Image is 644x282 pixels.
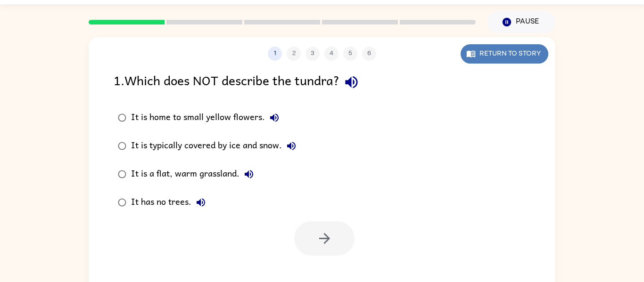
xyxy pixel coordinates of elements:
[487,11,555,33] button: Pause
[239,165,258,184] button: It is a flat, warm grassland.
[131,193,210,212] div: It has no trees.
[131,137,301,155] div: It is typically covered by ice and snow.
[461,44,548,64] button: Return to story
[131,165,258,184] div: It is a flat, warm grassland.
[268,47,282,61] button: 1
[114,70,530,94] div: 1 . Which does NOT describe the tundra?
[282,137,301,155] button: It is typically covered by ice and snow.
[191,193,210,212] button: It has no trees.
[265,108,284,127] button: It is home to small yellow flowers.
[131,108,284,127] div: It is home to small yellow flowers.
